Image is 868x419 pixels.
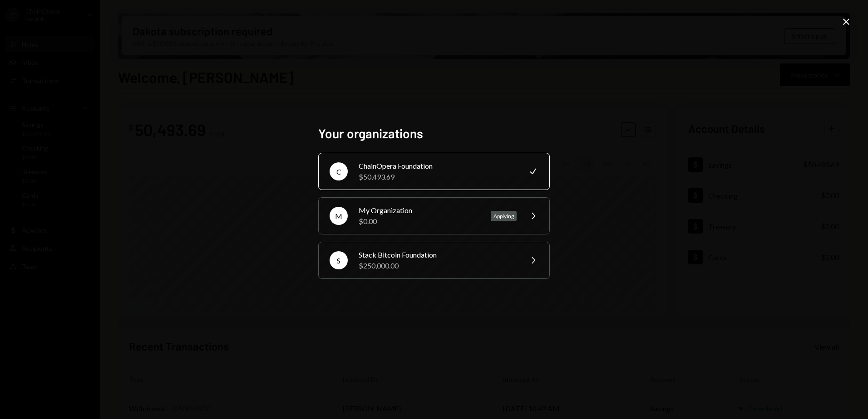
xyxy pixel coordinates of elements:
[330,162,348,180] div: C
[359,171,517,182] div: $50,493.69
[359,205,480,216] div: My Organization
[318,242,550,279] button: SStack Bitcoin Foundation$250,000.00
[318,153,550,190] button: CChainOpera Foundation$50,493.69
[359,161,517,171] div: ChainOpera Foundation
[330,251,348,269] div: S
[330,207,348,225] div: M
[491,211,517,221] div: Applying
[359,260,517,271] div: $250,000.00
[318,125,550,142] h2: Your organizations
[359,216,480,227] div: $0.00
[359,249,517,260] div: Stack Bitcoin Foundation
[318,197,550,234] button: MMy Organization$0.00Applying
